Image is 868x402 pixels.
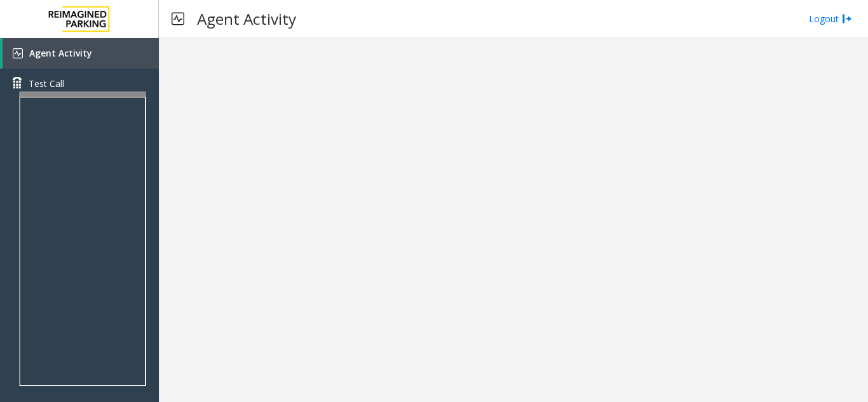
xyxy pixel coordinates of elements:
h3: Agent Activity [191,3,302,34]
img: 'icon' [13,48,23,58]
span: Agent Activity [29,47,92,59]
a: Logout [809,12,852,25]
img: pageIcon [172,3,184,34]
span: Test Call [29,77,64,90]
a: Agent Activity [3,38,159,69]
img: logout [842,12,852,25]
